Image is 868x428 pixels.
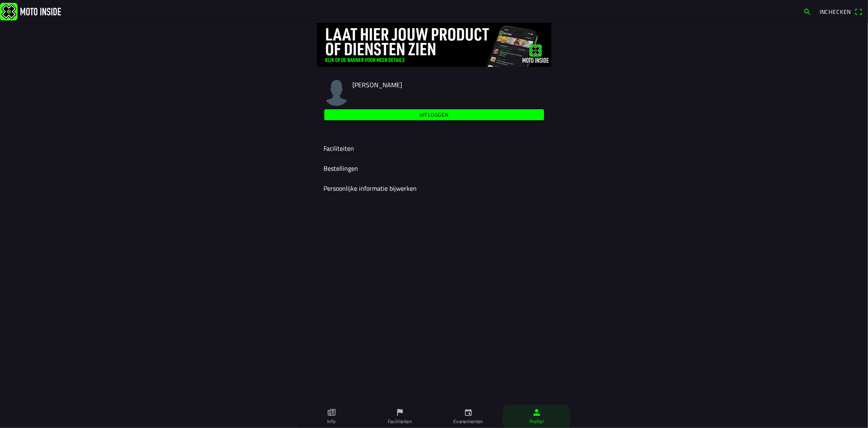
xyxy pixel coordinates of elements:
img: 4Lg0uCZZgYSq9MW2zyHRs12dBiEH1AZVHKMOLPl0.jpg [317,23,551,67]
ion-icon: flag [396,408,404,417]
span: [PERSON_NAME] [353,80,402,90]
img: moto-inside-avatar.png [324,80,350,106]
ion-label: Bestellingen [324,163,545,173]
ion-label: Evenementen [453,418,483,425]
ion-label: Faciliteiten [388,418,412,425]
ion-label: Profiel [529,418,544,425]
a: Incheckenqr scanner [816,4,866,18]
a: search [799,4,816,18]
ion-label: Persoonlijke informatie bijwerken [324,183,545,193]
span: Inchecken [820,7,851,16]
ion-button: Uitloggen [324,109,544,120]
ion-icon: calendar [464,408,473,417]
ion-icon: person [532,408,541,417]
ion-icon: paper [327,408,336,417]
ion-label: Info [327,418,335,425]
ion-label: Faciliteiten [324,143,545,153]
